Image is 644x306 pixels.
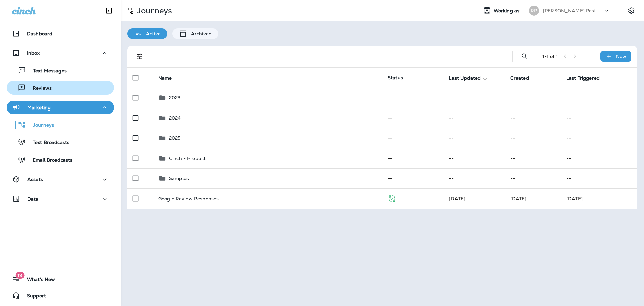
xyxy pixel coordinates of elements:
[625,5,637,17] button: Settings
[505,168,561,188] td: --
[566,75,600,81] span: Last Triggered
[169,115,181,121] p: 2024
[561,188,637,209] td: [DATE]
[169,176,189,181] p: Samples
[7,118,114,132] button: Journeys
[27,50,40,56] p: Inbox
[158,75,172,81] span: Name
[187,31,212,36] p: Archived
[7,173,114,186] button: Assets
[382,108,443,128] td: --
[443,88,504,108] td: --
[616,54,626,59] p: New
[566,75,608,81] span: Last Triggered
[100,4,118,17] button: Collapse Sidebar
[26,140,69,146] p: Text Broadcasts
[27,177,43,182] p: Assets
[543,8,603,13] p: [PERSON_NAME] Pest Solutions
[518,50,531,63] button: Search Journeys
[27,31,52,36] p: Dashboard
[388,195,396,201] span: Published
[27,105,51,110] p: Marketing
[134,6,172,16] p: Journeys
[26,68,67,74] p: Text Messages
[449,195,465,202] span: Victoria Turpin
[494,8,522,14] span: Working as:
[7,63,114,77] button: Text Messages
[443,168,504,188] td: --
[382,148,443,168] td: --
[26,122,54,129] p: Journeys
[561,128,637,148] td: --
[510,75,529,81] span: Created
[382,168,443,188] td: --
[449,75,489,81] span: Last Updated
[7,46,114,60] button: Inbox
[26,157,72,164] p: Email Broadcasts
[443,108,504,128] td: --
[505,148,561,168] td: --
[15,272,24,279] span: 19
[561,108,637,128] td: --
[26,85,52,92] p: Reviews
[7,289,114,302] button: Support
[169,95,181,100] p: 2023
[505,108,561,128] td: --
[27,196,39,202] p: Data
[169,156,206,161] p: Cinch - Prebuilt
[388,75,403,81] span: Status
[20,277,55,285] span: What's New
[7,192,114,206] button: Data
[7,152,114,167] button: Email Broadcasts
[382,88,443,108] td: --
[20,293,46,301] span: Support
[7,27,114,40] button: Dashboard
[7,273,114,286] button: 19What's New
[169,135,181,141] p: 2025
[7,101,114,114] button: Marketing
[382,128,443,148] td: --
[133,50,146,63] button: Filters
[505,128,561,148] td: --
[443,128,504,148] td: --
[505,88,561,108] td: --
[542,54,558,59] div: 1 - 1 of 1
[443,148,504,168] td: --
[7,135,114,149] button: Text Broadcasts
[7,81,114,95] button: Reviews
[529,6,539,16] div: RP
[510,75,538,81] span: Created
[561,148,637,168] td: --
[449,75,481,81] span: Last Updated
[561,168,637,188] td: --
[561,88,637,108] td: --
[158,75,181,81] span: Name
[510,195,527,202] span: Victoria Turpin
[158,196,219,201] p: Google Review Responses
[143,31,161,36] p: Active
